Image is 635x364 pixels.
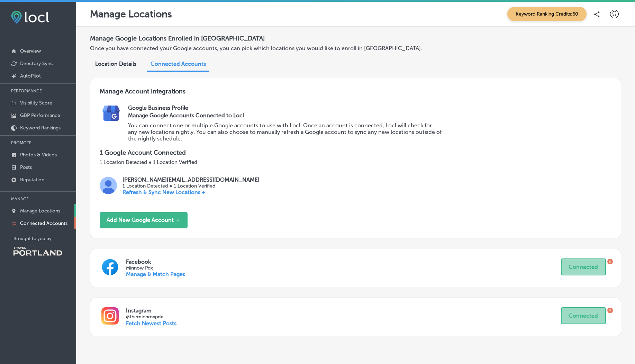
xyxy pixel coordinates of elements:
[13,247,62,256] img: Travel Portland
[100,159,611,165] p: 1 Location Detected ● 1 Location Verified
[20,208,60,214] p: Manage Locations
[151,61,206,67] span: Connected Accounts
[20,73,41,79] p: AutoPilot
[20,112,60,118] p: GBP Performance
[20,61,53,66] p: Directory Sync
[20,152,57,158] p: Photos & Videos
[128,122,442,142] p: You can connect one or multiple Google accounts to use with Locl. Once an account is connected, L...
[126,271,185,277] a: Manage & Match Pages
[123,183,260,189] p: 1 Location Detected ● 1 Location Verified
[95,61,136,67] span: Location Details
[100,212,188,228] button: Add New Google Account ＋
[123,176,260,183] p: [PERSON_NAME][EMAIL_ADDRESS][DOMAIN_NAME]
[90,45,435,52] p: Once you have connected your Google accounts, you can pick which locations you would like to enro...
[128,104,611,111] h2: Google Business Profile
[90,32,621,45] h2: Manage Google Locations Enrolled in [GEOGRAPHIC_DATA]
[561,258,606,275] button: Connected
[126,258,561,265] p: Facebook
[126,307,561,314] p: Instagram
[100,149,611,156] p: 1 Google Account Connected
[20,220,67,226] p: Connected Accounts
[20,177,44,183] p: Reputation
[123,189,260,195] p: Refresh & Sync New Locations +
[11,11,49,24] img: fda3e92497d09a02dc62c9cd864e3231.png
[561,307,606,324] button: Connected
[90,8,172,20] p: Manage Locations
[13,236,76,241] p: Brought to you by
[20,125,61,131] p: Keyword Rankings
[20,164,32,170] p: Posts
[507,7,587,21] span: Keyword Ranking Credits: 60
[126,265,561,271] p: Minnow Pdx
[126,320,176,327] p: Fetch Newest Posts
[100,88,611,104] h3: Manage Account Integrations
[128,112,442,119] h3: Manage Google Accounts Connected to Locl
[20,100,52,106] p: Visibility Score
[126,314,561,320] p: @theminnowpdx
[20,48,41,54] p: Overview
